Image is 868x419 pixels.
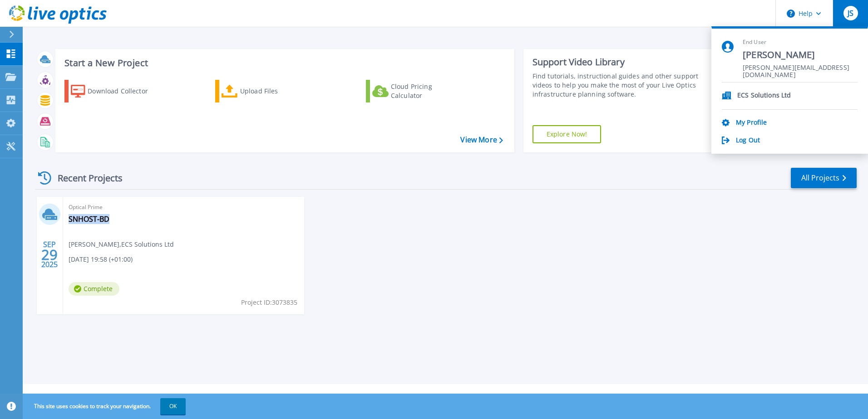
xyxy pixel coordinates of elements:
span: [PERSON_NAME] [743,49,858,61]
span: Optical Prime [69,202,299,212]
span: Project ID: 3073835 [241,297,297,307]
span: 29 [41,251,58,258]
div: Support Video Library [533,56,702,68]
span: [DATE] 19:58 (+01:00) [69,254,133,264]
span: JS [848,10,853,17]
a: Explore Now! [533,125,602,143]
span: This site uses cookies to track your navigation. [25,398,186,414]
a: Download Collector [64,80,166,102]
a: SNHOST-BD [69,214,109,224]
div: Find tutorials, instructional guides and other support videos to help you make the most of your L... [533,72,702,99]
a: View More [460,136,503,144]
span: End User [743,39,858,46]
a: Upload Files [215,80,316,102]
div: Download Collector [88,82,160,100]
a: Log Out [736,136,760,145]
div: SEP 2025 [41,238,58,271]
a: Cloud Pricing Calculator [366,80,467,102]
p: ECS Solutions Ltd [737,92,791,100]
div: Recent Projects [35,167,135,189]
a: My Profile [736,119,767,127]
span: [PERSON_NAME][EMAIL_ADDRESS][DOMAIN_NAME] [743,64,858,73]
span: [PERSON_NAME] , ECS Solutions Ltd [69,239,174,249]
button: OK [160,398,186,414]
a: All Projects [791,168,857,188]
div: Cloud Pricing Calculator [391,82,464,100]
h3: Start a New Project [64,58,503,68]
span: Complete [69,282,119,296]
div: Upload Files [240,82,313,100]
